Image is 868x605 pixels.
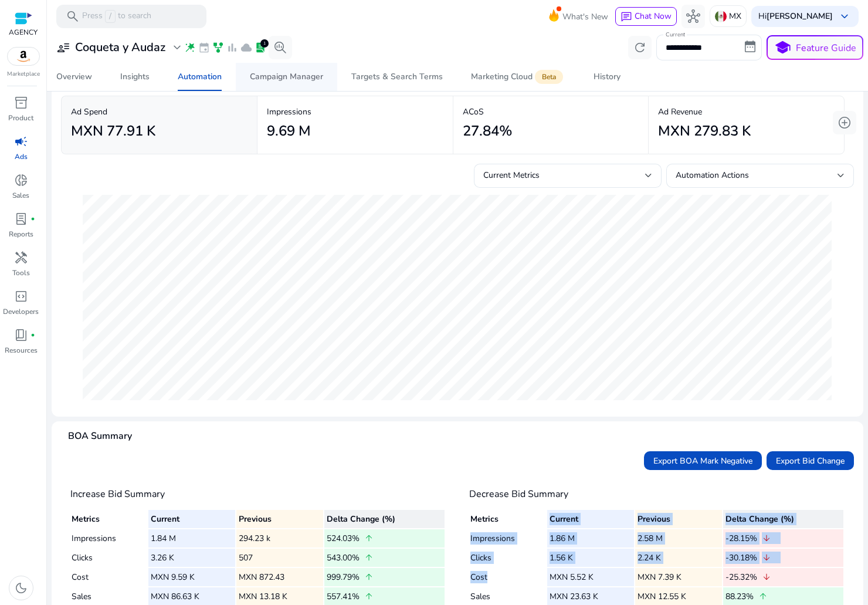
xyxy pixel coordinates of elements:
p: Tools [12,268,30,278]
h2: MXN 279.83 K [658,123,751,140]
span: inventory_2 [14,96,28,110]
td: Impressions [72,529,147,547]
td: 999.79% [324,568,445,586]
span: search [66,9,80,23]
td: MXN 872.43 [236,568,323,586]
span: Current Metrics [483,170,540,181]
img: mx.svg [715,11,727,22]
span: campaign [14,134,28,148]
img: amazon.svg [8,48,39,65]
div: History [594,73,621,81]
p: Press to search [82,10,151,23]
button: chatChat Now [615,7,677,26]
span: hub [686,9,700,23]
span: fiber_manual_record [30,217,35,221]
td: Cost [72,568,147,586]
p: MX [729,6,741,26]
th: Metrics [470,510,546,528]
span: user_attributes [56,40,70,55]
td: 524.03% [324,529,445,547]
span: arrow_downward [762,553,771,562]
span: arrow_upward [364,533,374,543]
span: arrow_downward [762,533,771,543]
h4: Decrease Bid Summary [469,489,845,500]
span: wand_stars [184,42,196,53]
th: Current [148,510,235,528]
span: lab_profile [255,42,266,53]
p: Ads [15,151,28,162]
td: -28.15% [723,529,843,547]
p: Resources [5,345,38,356]
p: Impressions [267,106,443,118]
td: 1.56 K [547,549,634,567]
span: arrow_upward [364,553,374,562]
span: chat [621,11,632,23]
button: hub [681,5,705,28]
span: Automation Actions [676,170,749,181]
span: keyboard_arrow_down [838,9,852,23]
button: refresh [628,36,652,59]
span: lab_profile [14,212,28,226]
span: donut_small [14,173,28,187]
th: Previous [236,510,323,528]
td: 1.84 M [148,529,235,547]
td: 1.86 M [547,529,634,547]
th: Previous [635,510,722,528]
b: [PERSON_NAME] [767,11,833,22]
span: fiber_manual_record [30,333,35,337]
th: Current [547,510,634,528]
div: Campaign Manager [250,73,323,81]
h4: BOA Summary [68,431,132,442]
span: refresh [633,40,647,55]
p: Developers [3,306,39,317]
span: / [105,10,116,23]
p: AGENCY [9,27,38,38]
button: add_circle [833,111,856,134]
td: 507 [236,549,323,567]
span: handyman [14,251,28,265]
td: Impressions [470,529,546,547]
p: Feature Guide [796,41,856,55]
p: Marketplace [7,70,40,79]
span: dark_mode [14,581,28,595]
button: search_insights [269,36,292,59]
span: arrow_upward [364,572,374,582]
div: 1 [260,39,269,48]
h4: Increase Bid Summary [70,489,446,500]
span: book_4 [14,328,28,342]
td: 2.58 M [635,529,722,547]
span: arrow_downward [762,572,771,582]
p: Reports [9,229,33,239]
span: Beta [535,70,563,84]
th: Delta Change (%) [324,510,445,528]
td: Cost [470,568,546,586]
td: Clicks [72,549,147,567]
p: ACoS [463,106,639,118]
span: expand_more [170,40,184,55]
td: -30.18% [723,549,843,567]
span: arrow_upward [364,592,374,601]
td: 294.23 k [236,529,323,547]
span: cloud [240,42,252,53]
span: arrow_upward [758,592,768,601]
td: -25.32% [723,568,843,586]
div: Insights [120,73,150,81]
h2: 9.69 M [267,123,311,140]
span: school [774,39,791,56]
th: Metrics [72,510,147,528]
div: Overview [56,73,92,81]
span: search_insights [273,40,287,55]
div: Targets & Search Terms [351,73,443,81]
td: 2.24 K [635,549,722,567]
span: code_blocks [14,289,28,303]
h3: Coqueta y Audaz [75,40,165,55]
th: Delta Change (%) [723,510,843,528]
div: Automation [178,73,222,81]
td: 543.00% [324,549,445,567]
span: Chat Now [635,11,672,22]
span: Export Bid Change [776,455,845,467]
p: Ad Revenue [658,106,835,118]
td: Clicks [470,549,546,567]
button: Export Bid Change [767,451,854,470]
div: Marketing Cloud [471,72,565,82]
